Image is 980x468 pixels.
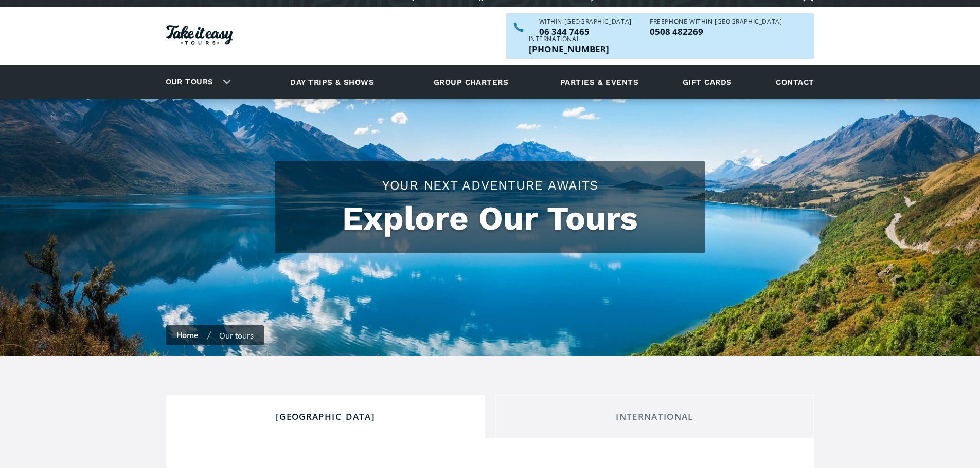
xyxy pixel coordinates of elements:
[421,68,521,96] a: Group charters
[176,330,199,340] a: Home
[175,411,476,422] div: [GEOGRAPHIC_DATA]
[650,27,782,36] p: 0508 482269
[158,70,221,94] a: Our tours
[166,20,233,52] a: Homepage
[539,27,632,36] p: 06 344 7465
[286,199,694,238] h1: Explore Our Tours
[678,68,737,96] a: Gift cards
[504,411,806,422] div: International
[219,330,254,341] div: Our tours
[286,176,694,194] h2: Your Next Adventure Awaits
[277,68,387,96] a: Day trips & shows
[555,68,644,96] a: Parties & events
[153,68,239,96] div: Our tours
[539,18,632,25] div: WITHIN [GEOGRAPHIC_DATA]
[771,68,819,96] a: Contact
[529,36,609,42] div: International
[539,27,632,36] a: Call us within NZ on 063447465
[166,325,264,345] nav: breadcrumbs
[650,27,782,36] a: Call us freephone within NZ on 0508482269
[650,18,782,25] div: Freephone WITHIN [GEOGRAPHIC_DATA]
[529,45,609,53] p: [PHONE_NUMBER]
[166,25,233,45] img: Take it easy Tours logo
[529,45,609,53] a: Call us outside of NZ on +6463447465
